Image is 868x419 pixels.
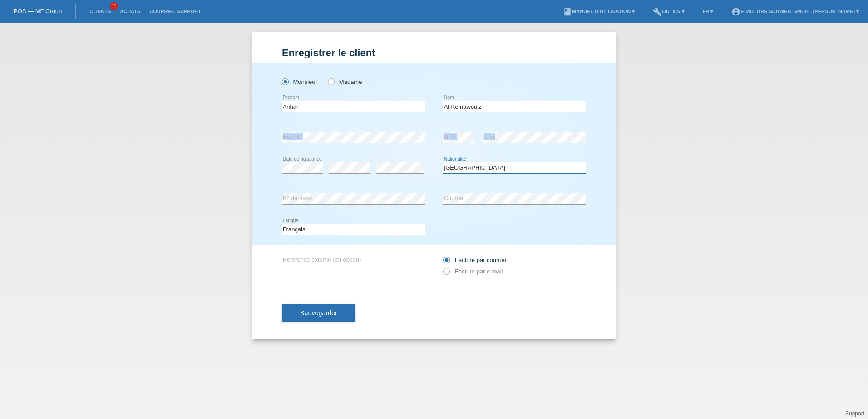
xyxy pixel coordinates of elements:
a: Clients [85,9,115,14]
a: Support [845,410,864,417]
i: build [653,7,662,16]
i: book [563,7,572,16]
a: account_circleE-Motors Schweiz GmbH - [PERSON_NAME] ▾ [727,9,863,14]
a: Achats [115,9,145,14]
button: Sauvegarder [282,304,355,322]
input: Monsieur [282,78,288,84]
label: Madame [328,78,362,85]
label: Monsieur [282,78,317,85]
span: 41 [110,2,118,10]
h1: Enregistrer le client [282,47,586,58]
a: FR ▾ [698,9,718,14]
i: account_circle [731,7,740,16]
a: bookManuel d’utilisation ▾ [558,9,639,14]
input: Facture par e-mail [443,268,449,279]
input: Madame [328,78,334,84]
input: Facture par courrier [443,257,449,268]
span: Sauvegarder [300,309,337,317]
a: buildOutils ▾ [648,9,689,14]
a: Courriel Support [145,9,205,14]
a: POS — MF Group [14,8,62,15]
label: Facture par e-mail [443,268,503,275]
label: Facture par courrier [443,257,507,263]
